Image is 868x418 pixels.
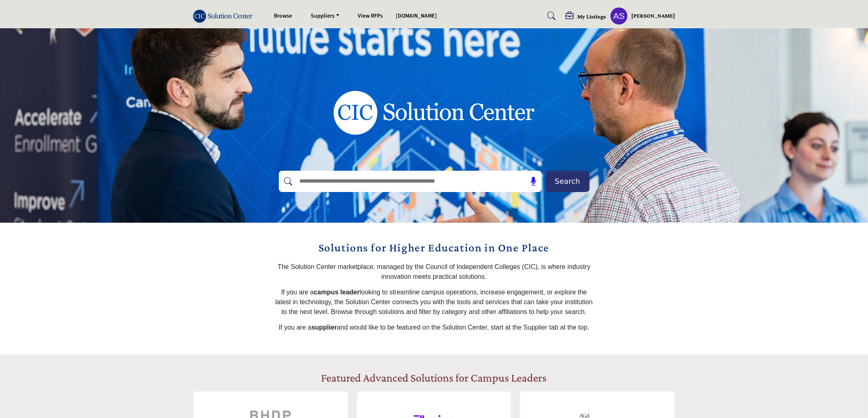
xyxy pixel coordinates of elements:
[193,9,257,23] img: Site Logo
[565,12,606,22] div: My Listings
[540,9,561,23] a: Search
[577,13,606,20] h5: My Listings
[321,371,547,385] h2: Featured Advanced Solutions for Campus Leaders
[610,7,628,25] button: Show hide supplier dropdown
[274,12,292,20] a: Browse
[305,59,563,166] img: image
[396,12,437,20] a: [DOMAIN_NAME]
[631,12,675,20] h5: [PERSON_NAME]
[278,263,590,280] span: The Solution Center marketplace, managed by the Council of Independent Colleges (CIC), is where i...
[279,324,590,331] span: If you are a and would like to be featured on the Solution Center, start at the Supplier tab at t...
[275,239,593,256] h2: Solutions for Higher Education in One Place
[555,176,580,187] span: Search
[546,171,590,192] button: Search
[358,12,383,20] a: View RFPs
[312,324,337,331] strong: supplier
[314,289,360,296] strong: campus leader
[275,289,592,315] span: If you are a looking to streamline campus operations, increase engagement, or explore the latest ...
[305,10,345,22] a: Suppliers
